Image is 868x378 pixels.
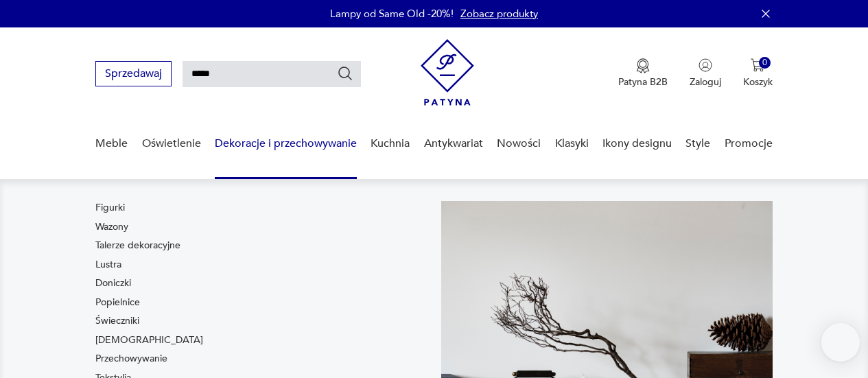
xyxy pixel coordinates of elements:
a: [DEMOGRAPHIC_DATA] [95,333,203,347]
a: Dekoracje i przechowywanie [215,117,357,170]
img: Ikona medalu [636,58,650,73]
img: Ikonka użytkownika [699,58,712,72]
button: Szukaj [337,65,353,82]
button: Zaloguj [690,58,721,88]
a: Kuchnia [371,117,410,170]
a: Zobacz produkty [460,7,538,21]
button: 0Koszyk [743,58,773,88]
button: Sprzedawaj [95,61,172,86]
a: Lustra [95,258,121,272]
a: Promocje [725,117,773,170]
p: Patyna B2B [618,75,668,88]
a: Talerze dekoracyjne [95,239,180,252]
a: Przechowywanie [95,352,167,366]
iframe: Smartsupp widget button [821,323,860,362]
p: Lampy od Same Old -20%! [330,7,454,21]
a: Ikona medaluPatyna B2B [618,58,668,88]
a: Antykwariat [424,117,483,170]
a: Oświetlenie [142,117,201,170]
a: Popielnice [95,296,140,309]
a: Figurki [95,201,125,215]
img: Ikona koszyka [751,58,764,72]
a: Meble [95,117,128,170]
button: Patyna B2B [618,58,668,88]
div: 0 [759,57,771,69]
img: Patyna - sklep z meblami i dekoracjami vintage [421,39,474,106]
a: Style [685,117,710,170]
a: Klasyki [555,117,589,170]
a: Świeczniki [95,314,139,328]
a: Nowości [497,117,541,170]
a: Sprzedawaj [95,70,172,80]
p: Koszyk [743,75,773,88]
a: Doniczki [95,276,131,290]
a: Ikony designu [602,117,672,170]
a: Wazony [95,220,128,234]
p: Zaloguj [690,75,721,88]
